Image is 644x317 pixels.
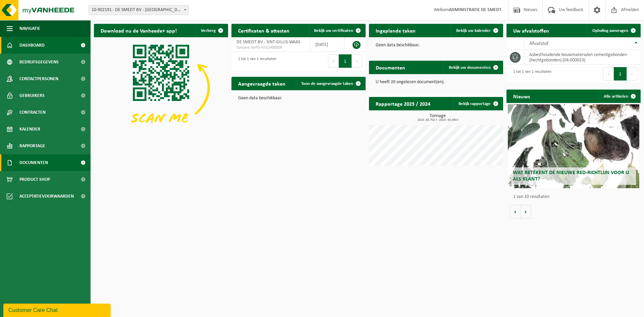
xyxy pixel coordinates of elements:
[231,24,296,37] h2: Certificaten & attesten
[443,61,502,74] a: Bekijk uw documenten
[510,205,521,218] button: Vorige
[19,104,46,121] span: Contracten
[451,24,502,37] a: Bekijk uw kalender
[310,37,344,52] td: [DATE]
[369,24,422,37] h2: Ingeplande taken
[508,104,639,188] a: Wat betekent de nieuwe RED-richtlijn voor u als klant?
[19,154,48,171] span: Documenten
[94,24,183,37] h2: Download nu de Vanheede+ app!
[236,40,300,45] span: DE SMEDT BV - SINT-GILLIS-WAAS
[513,170,629,182] span: Wat betekent de nieuwe RED-richtlijn voor u als klant?
[296,77,365,90] a: Toon de aangevraagde taken
[19,37,45,54] span: Dashboard
[238,96,359,101] p: Geen data beschikbaar.
[521,205,531,218] button: Volgende
[19,87,45,104] span: Gebruikers
[614,67,627,81] button: 1
[603,67,614,81] button: Previous
[372,114,503,122] h3: Tonnage
[19,20,40,37] span: Navigatie
[627,67,637,81] button: Next
[587,24,640,37] a: Ophaling aanvragen
[19,121,40,138] span: Kalender
[19,188,74,205] span: Acceptatievoorwaarden
[19,138,45,154] span: Rapportage
[236,45,305,50] span: Consent-SelfD-VEG2400009
[456,29,491,33] span: Bekijk uw kalender
[376,80,496,85] p: U heeft 20 ongelezen document(en).
[339,54,352,68] button: 1
[201,29,216,33] span: Verberg
[453,97,502,110] a: Bekijk rapportage
[524,50,641,65] td: asbesthoudende bouwmaterialen cementgebonden (hechtgebonden) (04-000023)
[301,82,353,86] span: Toon de aangevraagde taken
[369,61,412,74] h2: Documenten
[369,97,437,110] h2: Rapportage 2025 / 2024
[352,54,362,68] button: Next
[372,118,503,122] span: 2024: 85,702 t - 2025: 43,060 t
[89,5,189,15] span: 10-902191 - DE SMEDT BV - SINT-GILLIS-WAAS
[506,90,537,103] h2: Nieuws
[19,54,59,70] span: Bedrijfsgegevens
[231,77,292,90] h2: Aangevraagde taken
[314,29,353,33] span: Bekijk uw certificaten
[592,29,628,33] span: Ophaling aanvragen
[94,37,228,138] img: Download de VHEPlus App
[449,7,501,12] strong: ADMINISTRATIE DE SMEDT
[19,70,58,87] span: Contactpersonen
[196,24,227,37] button: Verberg
[3,302,112,317] iframe: chat widget
[513,195,637,199] p: 1 van 10 resultaten
[235,54,276,68] div: 1 tot 1 van 1 resultaten
[19,171,50,188] span: Product Shop
[598,90,640,103] a: Alle artikelen
[506,24,556,37] h2: Uw afvalstoffen
[510,66,551,81] div: 1 tot 1 van 1 resultaten
[89,5,189,15] span: 10-902191 - DE SMEDT BV - SINT-GILLIS-WAAS
[529,41,548,46] span: Afvalstof
[376,43,496,48] p: Geen data beschikbaar.
[328,54,339,68] button: Previous
[449,65,491,70] span: Bekijk uw documenten
[309,24,365,37] a: Bekijk uw certificaten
